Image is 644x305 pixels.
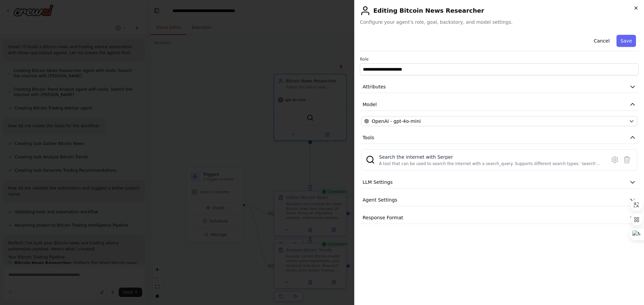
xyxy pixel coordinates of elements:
button: Agent Settings [360,194,639,206]
button: Configure tool [609,154,621,166]
button: Save [616,35,636,47]
button: LLM Settings [360,176,639,188]
button: Attributes [360,81,639,93]
span: Attributes [363,83,386,90]
button: Model [360,98,639,111]
div: A tool that can be used to search the internet with a search_query. Supports different search typ... [379,161,602,166]
div: Search the internet with Serper [379,154,602,160]
span: OpenAI - gpt-4o-mini [372,118,421,125]
h2: Editing Bitcoin News Researcher [360,5,639,16]
img: SerperDevTool [366,155,375,164]
button: Tools [360,132,639,144]
label: Role [360,57,639,62]
span: Configure your agent's role, goal, backstory, and model settings. [360,19,639,25]
button: OpenAI - gpt-4o-mini [361,116,637,126]
span: Model [363,101,377,108]
span: Tools [363,134,374,141]
span: LLM Settings [363,179,393,185]
button: Delete tool [621,154,633,166]
button: Response Format [360,212,639,224]
span: Agent Settings [363,197,397,203]
span: Response Format [363,214,403,221]
button: Cancel [590,35,613,47]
